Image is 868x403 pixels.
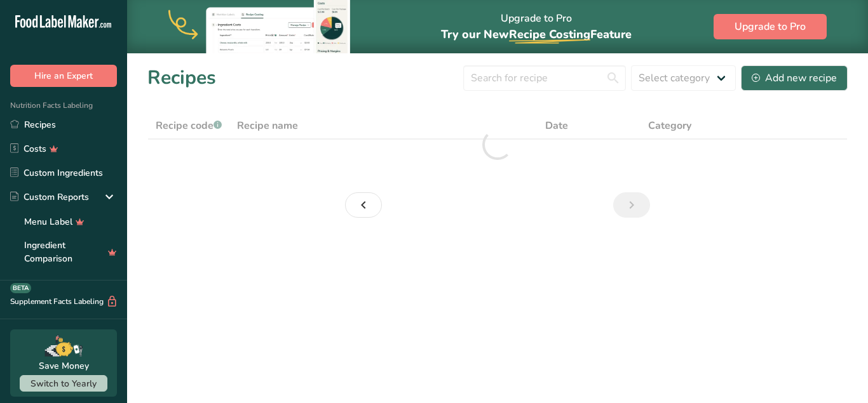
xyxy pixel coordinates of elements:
h1: Recipes [147,63,216,92]
button: Upgrade to Pro [714,14,827,39]
div: Save Money [39,359,89,373]
div: Add new recipe [752,70,837,86]
button: Switch to Yearly [20,375,107,392]
div: BETA [10,283,31,293]
button: Hire an Expert [10,65,117,87]
span: Try our New Feature [441,27,632,42]
span: Upgrade to Pro [735,19,806,34]
span: Switch to Yearly [31,378,97,390]
span: Recipe Costing [509,27,590,42]
a: Next page [613,192,650,218]
div: Custom Reports [10,190,89,204]
input: Search for recipe [463,65,626,91]
button: Add new recipe [741,65,848,91]
div: Upgrade to Pro [441,1,632,53]
a: Previous page [345,192,382,218]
